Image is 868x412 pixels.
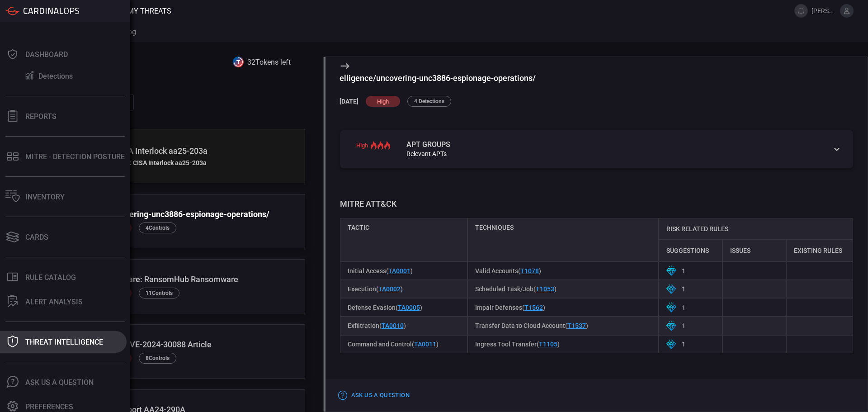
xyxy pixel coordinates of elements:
[356,143,368,148] span: high
[414,341,436,348] a: TA0011
[247,58,291,66] span: 32 Tokens left
[25,112,57,121] div: Reports
[348,322,406,329] span: Exfiltration ( )
[71,209,283,219] div: elligence/uncovering-unc3886-espionage-operations/
[567,322,586,329] a: T1537
[25,50,68,59] div: Dashboard
[467,218,659,261] div: techniques
[536,285,554,293] a: T1053
[682,267,685,275] span: 1
[25,152,125,161] div: MITRE - Detection Posture
[786,240,853,261] div: existing rules
[382,322,404,329] a: TA0010
[340,98,359,105] h5: [DATE]
[25,298,83,306] div: ALERT ANALYSIS
[340,201,853,207] div: mitre att&ck
[475,304,545,311] span: Impair Defenses ( )
[659,218,853,240] div: risk related rules
[348,304,422,311] span: Defense Evasion ( )
[139,353,176,364] div: 8 Control s
[722,240,786,261] div: issues
[25,403,73,411] div: Preferences
[340,73,868,83] div: elligence/uncovering-unc3886-espionage-operations/
[336,388,412,403] button: Ask Us a Question
[407,96,451,107] div: 4 Detections
[71,146,252,156] div: ThreatIntel: CISA Interlock aa25-203a
[25,193,65,201] div: Inventory
[25,233,48,242] div: Cards
[524,304,543,311] a: T1562
[139,223,176,233] div: 4 Control s
[71,275,268,284] div: #StopRansomware: RansomHub Ransomware
[475,267,541,275] span: Valid Accounts ( )
[340,376,385,398] button: Issues
[25,338,103,346] div: Threat Intelligence
[25,273,76,282] div: Rule Catalog
[388,267,410,275] a: TA0001
[127,7,171,15] span: My Threats
[97,159,207,166] h5: ThreatIntel: CISA Interlock aa25-203a
[340,130,853,168] div: highapt groupsRelevant APTs
[475,322,588,329] span: Transfer Data to Cloud Account ( )
[139,288,179,298] div: 11 Control s
[378,285,401,293] a: TA0002
[406,141,821,148] div: apt groups
[682,341,685,348] span: 1
[475,285,557,293] span: Scheduled Task/Job ( )
[682,304,685,311] span: 1
[348,341,439,348] span: Command and Control ( )
[475,341,560,348] span: Ingress Tool Transfer ( )
[366,96,400,107] div: high
[348,267,413,275] span: Initial Access ( )
[385,377,430,398] button: Detections
[25,378,94,387] div: Ask Us A Question
[38,72,73,81] div: Detections
[348,285,403,293] span: Execution ( )
[659,240,722,261] div: suggestions
[71,340,255,349] div: Iranian APT34 CVE-2024-30088 Article
[682,285,685,293] span: 1
[398,304,420,311] a: TA0005
[682,322,685,329] span: 1
[811,7,836,14] span: [PERSON_NAME].[PERSON_NAME]
[406,150,821,157] div: Relevant APTs
[340,218,467,261] div: tactic
[520,267,539,275] a: T1078
[539,341,557,348] a: T1105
